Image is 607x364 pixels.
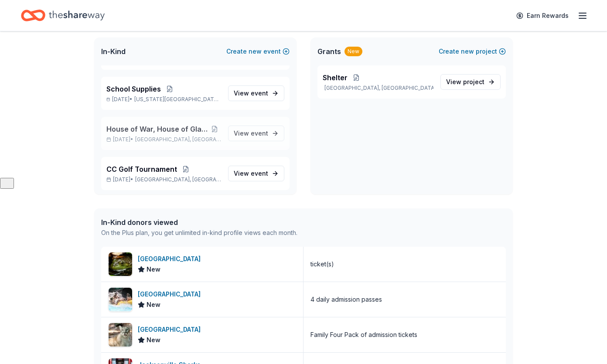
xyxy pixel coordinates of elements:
div: ticket(s) [310,259,334,269]
span: New [147,299,160,310]
div: On the Plus plan, you get unlimited in-kind profile views each month. [101,228,297,238]
div: [GEOGRAPHIC_DATA] [138,289,204,299]
div: [GEOGRAPHIC_DATA] [138,254,204,264]
img: Image for Palm Beach Zoo [109,323,132,347]
div: Family Four Pack of admission tickets [310,330,417,340]
span: New [147,335,160,345]
span: [GEOGRAPHIC_DATA], [GEOGRAPHIC_DATA] [135,176,221,183]
div: [GEOGRAPHIC_DATA] [138,324,204,335]
img: Image for Tree Hill Nature Center [109,252,132,276]
img: Image for Rapids Water Park [109,288,132,311]
a: Earn Rewards [511,8,574,24]
a: Home [21,5,105,26]
div: In-Kind donors viewed [101,217,297,228]
div: 4 daily admission passes [310,294,382,305]
p: [DATE] • [106,176,221,183]
span: New [147,264,160,275]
